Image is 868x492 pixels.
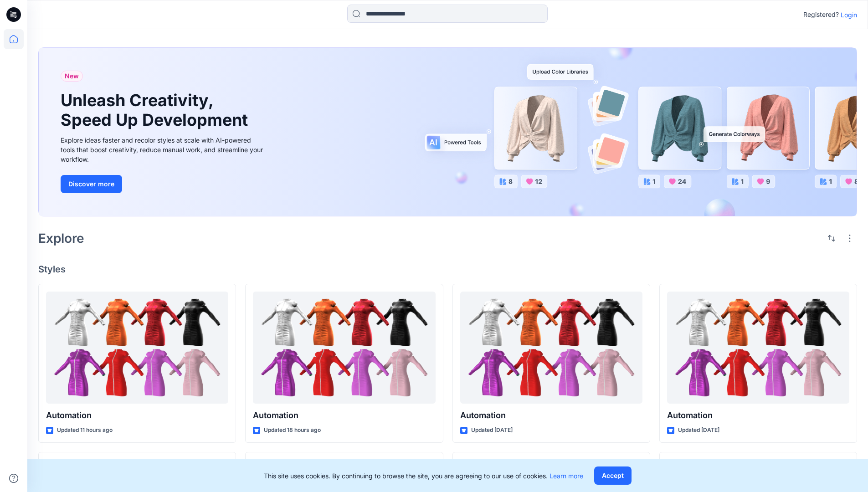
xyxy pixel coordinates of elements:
[57,425,113,435] p: Updated 11 hours ago
[471,425,513,435] p: Updated [DATE]
[803,9,839,20] p: Registered?
[38,231,84,246] h2: Explore
[678,425,719,435] p: Updated [DATE]
[667,409,849,422] p: Automation
[460,409,642,422] p: Automation
[841,10,857,20] p: Login
[46,292,228,404] a: Automation
[550,472,583,480] a: Learn more
[253,292,435,404] a: Automation
[460,292,642,404] a: Automation
[264,471,583,481] p: This site uses cookies. By continuing to browse the site, you are agreeing to our use of cookies.
[65,71,79,82] span: New
[667,292,849,404] a: Automation
[594,466,632,485] button: Accept
[61,175,266,193] a: Discover more
[38,264,857,275] h4: Styles
[61,135,266,164] div: Explore ideas faster and recolor styles at scale with AI-powered tools that boost creativity, red...
[61,175,122,193] button: Discover more
[46,409,228,422] p: Automation
[253,409,435,422] p: Automation
[61,91,252,130] h1: Unleash Creativity, Speed Up Development
[264,425,321,435] p: Updated 18 hours ago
